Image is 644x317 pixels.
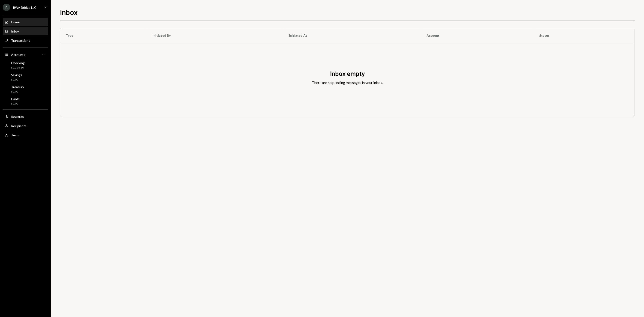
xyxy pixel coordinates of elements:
[11,124,27,128] div: Recipients
[11,20,20,24] div: Home
[3,84,48,95] a: Treasury$0.00
[3,50,48,59] a: Accounts
[11,66,25,70] div: $2,226.10
[330,69,365,78] div: Inbox empty
[3,131,48,139] a: Team
[11,133,19,137] div: Team
[3,36,48,45] a: Transactions
[11,115,24,119] div: Rewards
[11,90,24,94] div: $0.00
[3,122,48,130] a: Recipients
[11,102,20,106] div: $0.00
[3,18,48,26] a: Home
[60,28,147,43] th: Type
[3,96,48,107] a: Cards$0.00
[3,4,10,11] div: R
[11,78,22,82] div: $0.00
[13,6,36,9] div: RWA Bridge LLC
[147,28,283,43] th: Initiated By
[60,7,78,17] h1: Inbox
[3,60,48,71] a: Checking$2,226.10
[11,73,22,77] div: Savings
[11,61,25,65] div: Checking
[312,80,383,85] div: There are no pending messages in your inbox.
[421,28,534,43] th: Account
[11,85,24,89] div: Treasury
[3,27,48,35] a: Inbox
[11,53,25,57] div: Accounts
[283,28,421,43] th: Initiated At
[534,28,635,43] th: Status
[3,112,48,121] a: Rewards
[11,97,20,101] div: Cards
[11,39,30,42] div: Transactions
[11,29,19,33] div: Inbox
[3,72,48,83] a: Savings$0.00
